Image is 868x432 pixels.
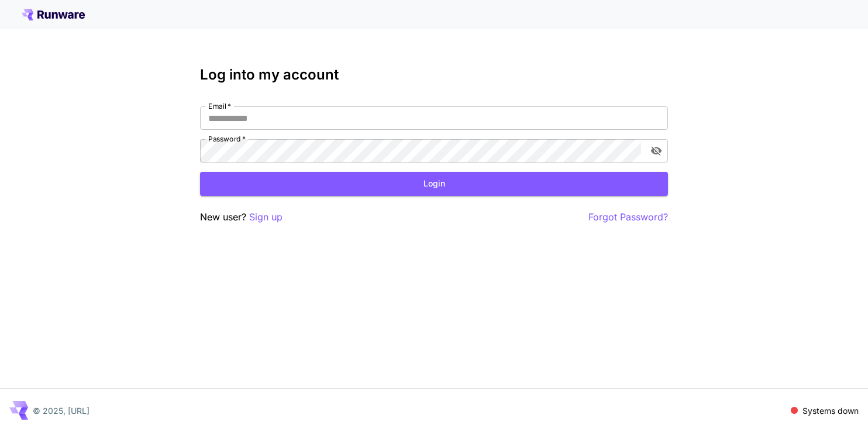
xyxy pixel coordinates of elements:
[200,67,668,83] h3: Log into my account
[200,172,668,196] button: Login
[802,405,859,417] p: Systems down
[646,140,667,161] button: toggle password visibility
[208,134,246,144] label: Password
[588,210,668,224] button: Forgot Password?
[249,210,283,224] button: Sign up
[200,210,283,224] p: New user?
[33,405,89,417] p: © 2025, [URL]
[208,101,231,111] label: Email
